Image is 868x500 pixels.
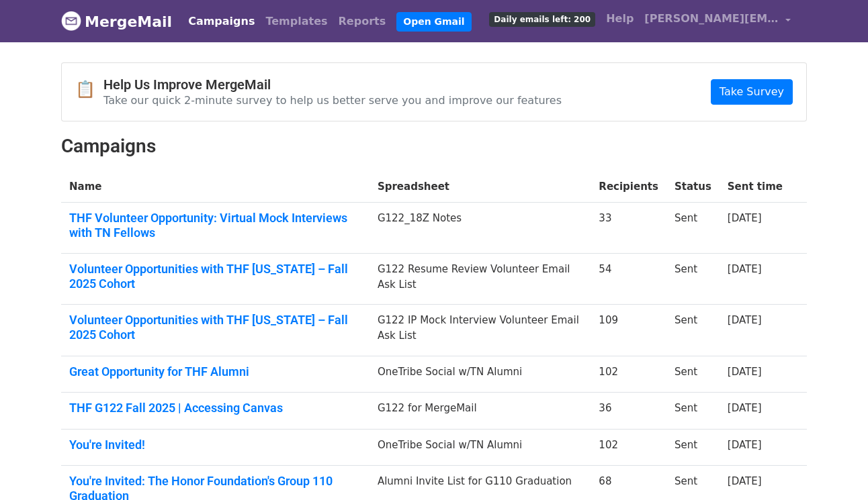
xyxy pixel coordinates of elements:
[639,5,796,37] a: [PERSON_NAME][EMAIL_ADDRESS][DOMAIN_NAME]
[69,313,361,342] a: Volunteer Opportunities with THF [US_STATE] – Fall 2025 Cohort
[666,254,720,305] td: Sent
[711,79,793,105] a: Take Survey
[666,305,720,356] td: Sent
[69,262,361,291] a: Volunteer Opportunities with THF [US_STATE] – Fall 2025 Cohort
[69,401,361,415] a: THF G122 Fall 2025 | Accessing Canvas
[591,171,666,203] th: Recipients
[728,366,762,378] a: [DATE]
[728,402,762,414] a: [DATE]
[370,203,591,254] td: G122_18Z Notes
[728,475,762,487] a: [DATE]
[720,171,791,203] th: Sent time
[69,211,361,240] a: THF Volunteer Opportunity: Virtual Mock Interviews with TN Fellows
[183,8,260,35] a: Campaigns
[69,364,361,379] a: Great Opportunity for THF Alumni
[61,171,370,203] th: Name
[69,438,361,452] a: You're Invited!
[728,263,762,275] a: [DATE]
[489,12,595,27] span: Daily emails left: 200
[260,8,333,35] a: Templates
[601,5,639,32] a: Help
[591,429,666,466] td: 102
[484,5,601,32] a: Daily emails left: 200
[396,12,471,32] a: Open Gmail
[370,429,591,466] td: OneTribe Social w/TN Alumni
[103,77,562,93] h4: Help Us Improve MergeMail
[666,393,720,430] td: Sent
[591,305,666,356] td: 109
[801,436,868,500] iframe: Chat Widget
[370,393,591,430] td: G122 for MergeMail
[728,212,762,224] a: [DATE]
[370,171,591,203] th: Spreadsheet
[61,135,807,158] h2: Campaigns
[666,203,720,254] td: Sent
[370,254,591,305] td: G122 Resume Review Volunteer Email Ask List
[666,429,720,466] td: Sent
[728,314,762,326] a: [DATE]
[591,254,666,305] td: 54
[75,80,103,99] span: 📋
[61,11,81,31] img: MergeMail logo
[370,305,591,356] td: G122 IP Mock Interview Volunteer Email Ask List
[666,171,720,203] th: Status
[103,93,562,107] p: Take our quick 2-minute survey to help us better serve you and improve our features
[61,7,172,36] a: MergeMail
[591,356,666,393] td: 102
[666,356,720,393] td: Sent
[644,11,779,27] span: [PERSON_NAME][EMAIL_ADDRESS][DOMAIN_NAME]
[591,393,666,430] td: 36
[728,439,762,451] a: [DATE]
[591,203,666,254] td: 33
[370,356,591,393] td: OneTribe Social w/TN Alumni
[333,8,392,35] a: Reports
